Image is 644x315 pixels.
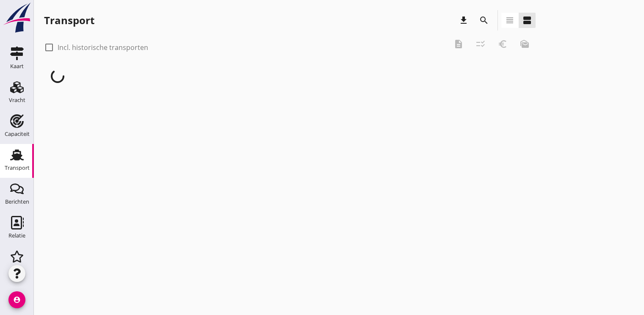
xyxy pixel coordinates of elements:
[8,233,25,238] div: Relatie
[9,97,25,103] div: Vracht
[5,165,30,171] div: Transport
[5,131,30,137] div: Capaciteit
[2,2,32,33] img: logo-small.a267ee39.svg
[58,43,148,52] label: Incl. historische transporten
[505,15,515,25] i: view_headline
[10,64,24,69] div: Kaart
[5,199,29,204] div: Berichten
[479,15,489,25] i: search
[459,15,469,25] i: download
[522,15,532,25] i: view_agenda
[44,14,94,27] div: Transport
[8,291,25,308] i: account_circle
